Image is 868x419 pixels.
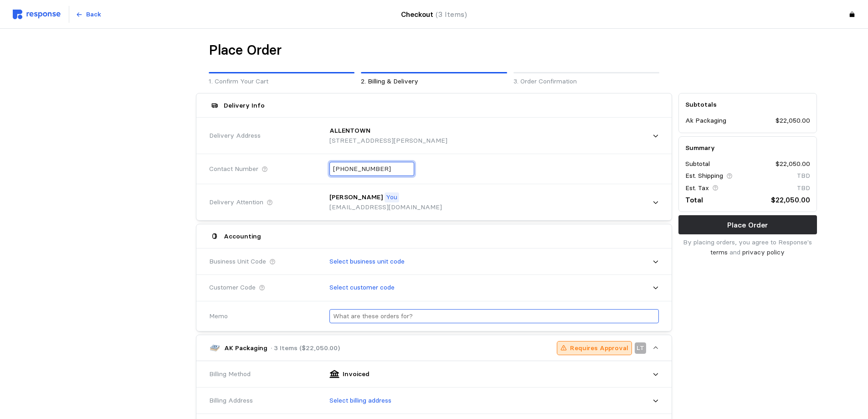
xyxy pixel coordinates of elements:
[13,10,61,19] img: svg%3e
[271,343,340,353] p: · 3 Items ($22,050.00)
[685,194,703,206] p: Total
[329,192,383,202] p: [PERSON_NAME]
[776,116,810,126] p: $22,050.00
[678,238,817,257] p: By placing orders, you agree to Response's and
[678,215,817,234] button: Place Order
[771,194,810,206] p: $22,050.00
[742,248,785,256] a: privacy policy
[797,171,810,181] p: TBD
[196,335,672,361] button: AK Packaging· 3 Items ($22,050.00)Requires ApprovalLT
[209,257,266,267] span: Business Unit Code
[361,77,507,87] p: 2. Billing & Delivery
[209,41,282,59] h1: Place Order
[727,219,768,231] p: Place Order
[329,283,395,293] p: Select customer code
[224,343,267,353] p: AK Packaging
[209,77,354,87] p: 1. Confirm Your Cart
[224,232,261,241] h5: Accounting
[224,101,265,110] h5: Delivery Info
[329,257,405,267] p: Select business unit code
[329,126,370,136] p: ALLENTOWN
[333,162,411,176] input: Phone #
[209,369,251,379] span: Billing Method
[637,343,644,353] p: LT
[209,283,256,293] span: Customer Code
[209,131,261,141] span: Delivery Address
[776,159,810,169] p: $22,050.00
[386,192,397,202] p: You
[710,248,728,256] a: terms
[209,164,258,174] span: Contact Number
[401,9,467,20] h4: Checkout
[514,77,659,87] p: 3. Order Confirmation
[71,6,106,23] button: Back
[685,171,723,181] p: Est. Shipping
[329,396,391,406] p: Select billing address
[570,343,628,353] p: Requires Approval
[436,10,467,19] span: (3 Items)
[685,100,810,109] h5: Subtotals
[333,310,655,323] input: What are these orders for?
[209,396,253,406] span: Billing Address
[685,143,810,153] h5: Summary
[329,202,442,212] p: [EMAIL_ADDRESS][DOMAIN_NAME]
[797,183,810,193] p: TBD
[685,183,709,193] p: Est. Tax
[685,159,710,169] p: Subtotal
[685,116,726,126] p: Ak Packaging
[343,369,370,379] p: Invoiced
[209,311,228,321] span: Memo
[209,197,263,207] span: Delivery Attention
[86,10,101,20] p: Back
[329,136,447,146] p: [STREET_ADDRESS][PERSON_NAME]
